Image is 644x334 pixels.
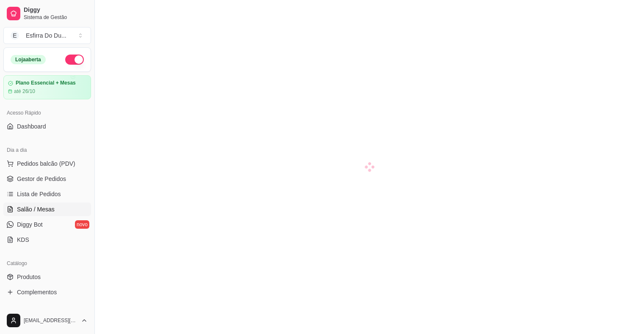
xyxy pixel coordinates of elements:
span: Salão / Mesas [17,205,55,214]
a: Diggy Botnovo [3,218,91,231]
a: Lista de Pedidos [3,187,91,201]
button: Alterar Status [65,55,84,65]
span: Gestor de Pedidos [17,175,66,183]
div: Catálogo [3,257,91,270]
span: Pedidos balcão (PDV) [17,159,75,168]
div: Esfirra Do Du ... [26,31,66,40]
a: Produtos [3,270,91,284]
span: Sistema de Gestão [24,14,88,21]
span: KDS [17,235,29,244]
span: Lista de Pedidos [17,190,61,198]
span: E [11,31,19,40]
a: Gestor de Pedidos [3,172,91,186]
article: até 26/10 [14,88,35,95]
button: Select a team [3,27,91,44]
a: Dashboard [3,120,91,133]
span: Diggy Bot [17,220,43,229]
a: Salão / Mesas [3,203,91,216]
article: Plano Essencial + Mesas [16,80,76,86]
span: Dashboard [17,122,46,131]
button: [EMAIL_ADDRESS][DOMAIN_NAME] [3,310,91,331]
a: Complementos [3,285,91,299]
span: Diggy [24,6,88,14]
a: Plano Essencial + Mesasaté 26/10 [3,75,91,99]
button: Pedidos balcão (PDV) [3,157,91,170]
div: Acesso Rápido [3,106,91,120]
span: Produtos [17,273,41,281]
a: KDS [3,233,91,246]
span: Complementos [17,288,57,296]
div: Dia a dia [3,143,91,157]
div: Loja aberta [11,55,46,64]
a: DiggySistema de Gestão [3,3,91,24]
span: [EMAIL_ADDRESS][DOMAIN_NAME] [24,317,77,324]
